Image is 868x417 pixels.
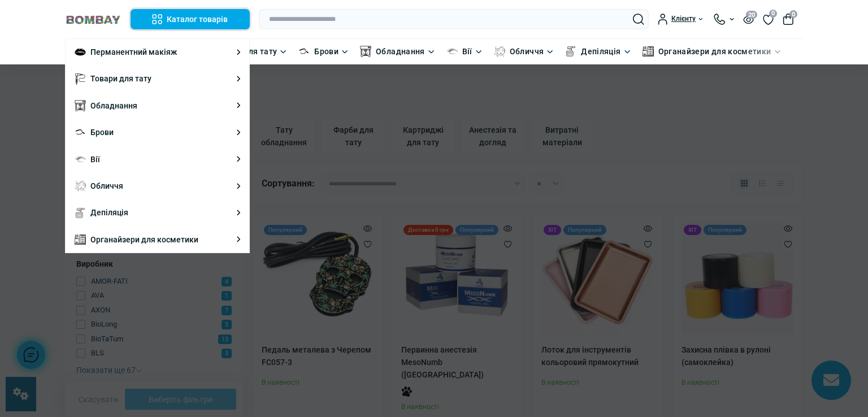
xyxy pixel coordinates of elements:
a: Вії [90,153,100,166]
a: Брови [314,45,338,58]
a: Вії [462,45,472,58]
a: 0 [763,13,774,25]
img: Вії [446,46,458,57]
span: 20 [746,11,757,19]
img: Обличчя [494,46,505,57]
a: Обличчя [510,45,544,58]
button: 20 [743,14,754,24]
a: Депіляція [90,206,128,219]
span: 0 [769,10,777,18]
a: Обладнання [376,45,425,58]
img: BOMBAY [65,14,121,25]
a: Обличчя [90,180,123,192]
a: Брови [90,126,114,138]
span: 0 [789,10,797,18]
a: Перманентний макіяж [90,46,177,58]
button: 0 [783,14,794,25]
button: Каталог товарів [131,9,250,29]
img: Депіляція [565,46,576,57]
a: Товари для тату [90,72,151,85]
a: Органайзери для косметики [90,233,198,246]
a: Депіляція [581,45,620,58]
a: Обладнання [90,99,137,112]
img: Брови [298,46,310,57]
img: Обладнання [360,46,371,57]
img: Органайзери для косметики [643,46,654,57]
a: Органайзери для косметики [658,45,771,58]
button: Search [633,14,644,25]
